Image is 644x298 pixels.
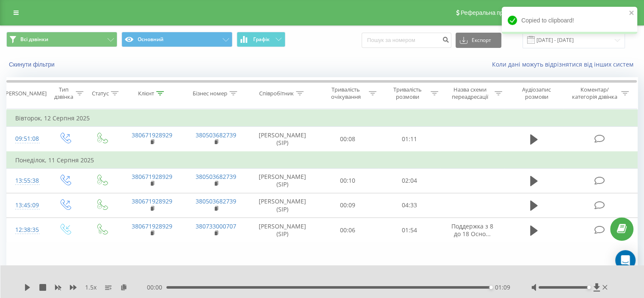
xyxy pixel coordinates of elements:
[325,86,367,100] div: Тривалість очікування
[132,131,172,139] a: 380671928929
[317,168,379,193] td: 00:10
[253,36,270,42] span: Графік
[92,90,109,97] div: Статус
[448,86,492,100] div: Назва схеми переадресації
[15,173,38,189] div: 13:55:38
[6,32,117,47] button: Всі дзвінки
[248,193,317,217] td: [PERSON_NAME] (SIP)
[132,197,172,205] a: 380671928929
[193,90,227,97] div: Бізнес номер
[587,286,590,289] div: Accessibility label
[147,283,166,292] span: 00:00
[512,86,561,100] div: Аудіозапис розмови
[20,36,48,43] span: Всі дзвінки
[53,86,73,100] div: Тип дзвінка
[196,173,236,181] a: 380503682739
[461,9,523,16] span: Реферальна програма
[196,131,236,139] a: 380503682739
[615,250,636,270] div: Open Intercom Messenger
[6,61,59,68] button: Скинути фільтри
[317,193,379,217] td: 00:09
[379,168,440,193] td: 02:04
[317,218,379,242] td: 00:06
[259,90,294,97] div: Співробітник
[489,286,493,289] div: Accessibility label
[132,222,172,230] a: 380671928929
[4,90,47,97] div: [PERSON_NAME]
[122,32,232,47] button: Основний
[502,7,637,34] div: Copied to clipboard!
[379,127,440,152] td: 01:11
[15,131,38,147] div: 09:51:08
[492,60,638,68] a: Коли дані можуть відрізнятися вiд інших систем
[248,168,317,193] td: [PERSON_NAME] (SIP)
[629,9,635,17] button: close
[7,152,638,169] td: Понеділок, 11 Серпня 2025
[15,197,38,214] div: 13:45:09
[317,127,379,152] td: 00:08
[362,33,451,48] input: Пошук за номером
[569,86,619,100] div: Коментар/категорія дзвінка
[196,222,236,230] a: 380733000707
[495,283,510,292] span: 01:09
[248,127,317,152] td: [PERSON_NAME] (SIP)
[451,222,493,238] span: Поддержка з 8 до 18 Осно...
[15,222,38,238] div: 12:38:35
[456,33,501,48] button: Експорт
[7,110,638,127] td: Вівторок, 12 Серпня 2025
[196,197,236,205] a: 380503682739
[132,173,172,181] a: 380671928929
[248,218,317,242] td: [PERSON_NAME] (SIP)
[237,32,285,47] button: Графік
[85,283,97,292] span: 1.5 x
[138,90,154,97] div: Клієнт
[386,86,428,100] div: Тривалість розмови
[379,193,440,217] td: 04:33
[379,218,440,242] td: 01:54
